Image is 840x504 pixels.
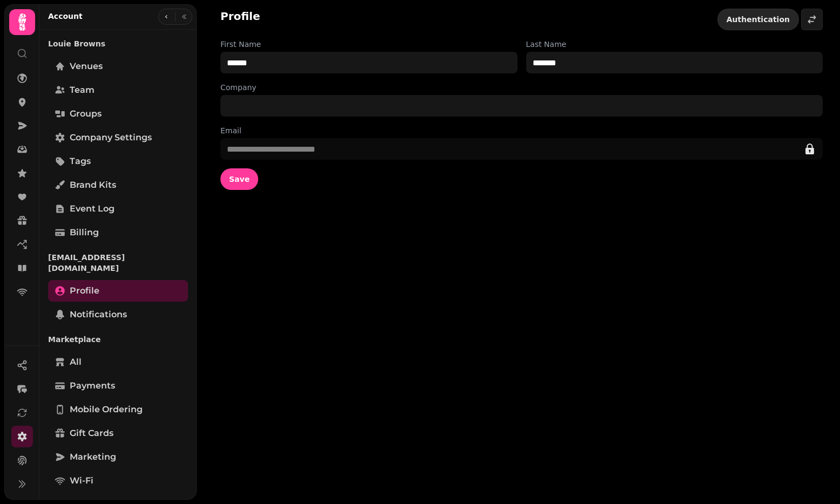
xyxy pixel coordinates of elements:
[220,9,260,24] h2: Profile
[70,427,113,440] span: Gift cards
[48,351,188,373] a: All
[70,84,95,97] span: Team
[220,82,823,93] label: Company
[70,202,115,215] span: Event log
[48,423,188,444] a: Gift cards
[48,103,188,125] a: Groups
[220,168,258,190] button: Save
[48,34,188,53] p: Louie Browns
[48,304,188,325] a: Notifications
[220,125,823,136] label: Email
[717,9,799,30] button: Authentication
[48,375,188,397] a: Payments
[70,60,103,73] span: Venues
[48,330,188,349] p: Marketplace
[48,56,188,77] a: Venues
[48,79,188,101] a: Team
[48,174,188,196] a: Brand Kits
[70,379,115,392] span: Payments
[70,356,82,369] span: All
[48,198,188,220] a: Event log
[48,399,188,420] a: Mobile ordering
[70,284,99,297] span: Profile
[48,127,188,148] a: Company settings
[48,11,83,22] h2: Account
[48,446,188,468] a: Marketing
[70,155,91,168] span: Tags
[70,107,102,120] span: Groups
[48,470,188,492] a: Wi-Fi
[799,138,821,160] button: edit
[70,179,116,192] span: Brand Kits
[229,175,250,183] span: Save
[220,39,518,50] label: First Name
[70,226,99,239] span: Billing
[70,474,93,487] span: Wi-Fi
[727,16,790,23] span: Authentication
[48,280,188,302] a: Profile
[70,451,116,464] span: Marketing
[70,131,152,144] span: Company settings
[70,403,143,416] span: Mobile ordering
[48,151,188,172] a: Tags
[48,248,188,278] p: [EMAIL_ADDRESS][DOMAIN_NAME]
[48,222,188,243] a: Billing
[70,308,127,321] span: Notifications
[526,39,823,50] label: Last Name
